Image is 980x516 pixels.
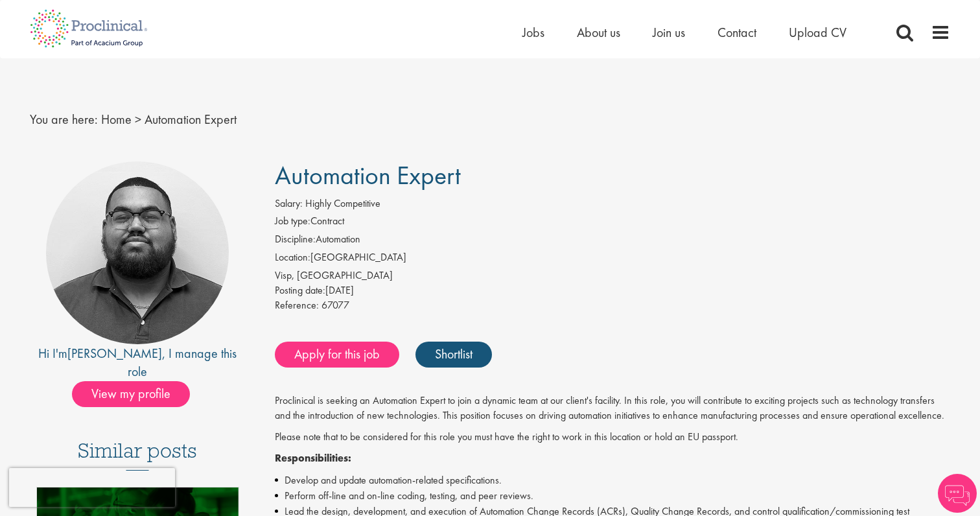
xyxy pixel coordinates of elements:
li: [GEOGRAPHIC_DATA] [275,250,951,268]
a: Shortlist [415,342,492,368]
li: Contract [275,214,951,232]
label: Salary: [275,196,303,211]
div: Hi I'm , I manage this role [30,344,246,381]
li: Perform off-line and on-line coding, testing, and peer reviews. [275,488,951,504]
a: [PERSON_NAME] [67,345,162,362]
img: Chatbot [938,474,977,513]
label: Reference: [275,298,319,313]
iframe: reCAPTCHA [9,468,175,507]
span: Posting date: [275,283,325,297]
span: 67077 [321,298,349,312]
label: Job type: [275,214,310,229]
span: Highly Competitive [305,196,380,210]
span: > [135,111,141,128]
div: Visp, [GEOGRAPHIC_DATA] [275,268,951,283]
a: Contact [717,24,756,41]
li: Automation [275,232,951,250]
span: View my profile [72,381,190,407]
label: Location: [275,250,310,265]
a: Apply for this job [275,342,399,368]
label: Discipline: [275,232,316,247]
p: Please note that to be considered for this role you must have the right to work in this location ... [275,430,951,445]
span: Automation Expert [145,111,237,128]
a: Join us [653,24,685,41]
h3: Similar posts [78,440,197,471]
a: View my profile [72,384,203,401]
span: Automation Expert [275,159,461,192]
a: Upload CV [789,24,846,41]
strong: Responsibilities: [275,451,351,465]
li: Develop and update automation-related specifications. [275,473,951,488]
a: breadcrumb link [101,111,132,128]
span: You are here: [30,111,98,128]
a: Jobs [522,24,544,41]
p: Proclinical is seeking an Automation Expert to join a dynamic team at our client's facility. In t... [275,393,951,423]
div: [DATE] [275,283,951,298]
img: imeage of recruiter Ashley Bennett [46,161,229,344]
a: About us [577,24,620,41]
